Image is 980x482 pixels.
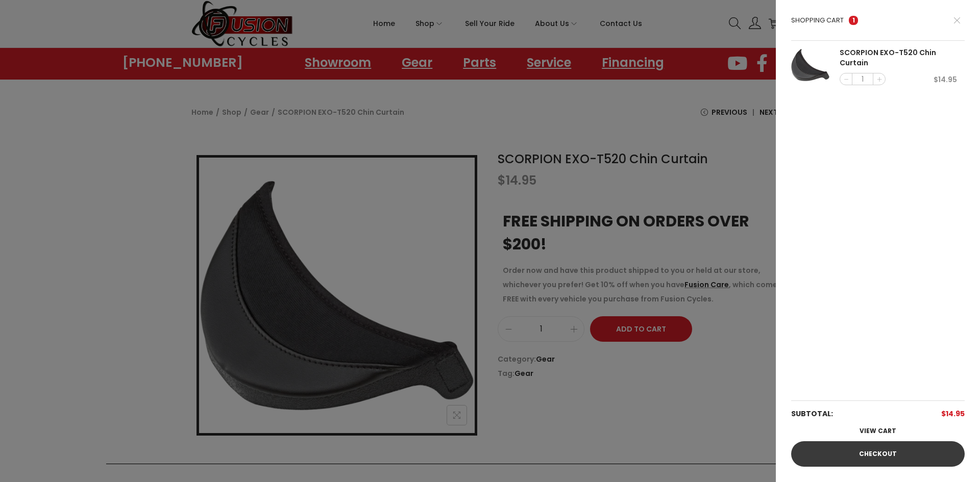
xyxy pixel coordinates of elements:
[791,441,965,467] a: Checkout
[934,74,957,85] span: 14.95
[941,409,965,419] bdi: 14.95
[791,46,829,84] img: SCORPION EXO-T520 Chin Curtain
[941,409,946,419] span: $
[791,15,844,26] h4: Shopping cart
[934,74,938,85] span: $
[840,48,957,68] a: SCORPION EXO-T520 Chin Curtain
[791,407,833,421] strong: Subtotal:
[791,421,965,441] a: View cart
